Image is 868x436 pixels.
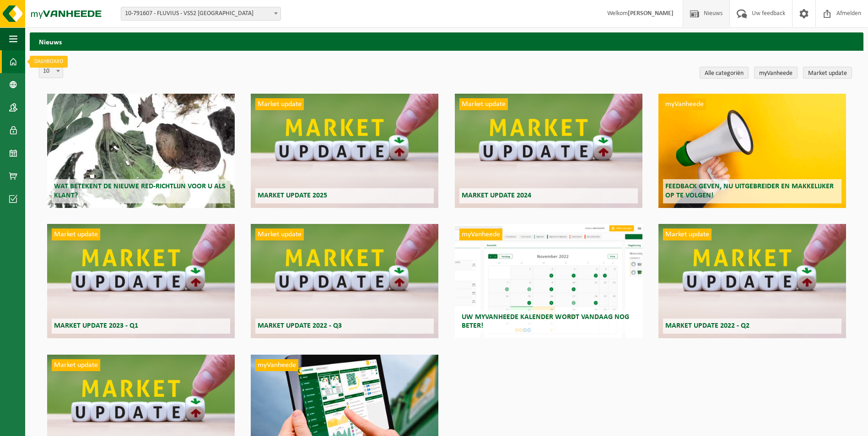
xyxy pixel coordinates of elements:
[54,183,226,199] span: Wat betekent de nieuwe RED-richtlijn voor u als klant?
[665,322,749,330] span: Market update 2022 - Q2
[628,10,674,17] strong: [PERSON_NAME]
[258,192,327,199] span: Market update 2025
[455,94,642,208] a: Market update Market update 2024
[754,67,798,79] a: myVanheede
[663,98,706,110] span: myVanheede
[251,224,438,338] a: Market update Market update 2022 - Q3
[39,64,63,78] span: 10
[251,94,438,208] a: Market update Market update 2025
[258,322,342,330] span: Market update 2022 - Q3
[700,67,749,79] a: Alle categoriën
[462,314,629,330] span: Uw myVanheede kalender wordt vandaag nog beter!
[462,192,531,199] span: Market update 2024
[658,94,846,208] a: myVanheede Feedback geven, nu uitgebreider en makkelijker op te volgen!
[39,65,63,78] span: 10
[30,32,863,50] h2: Nieuws
[121,7,280,20] span: 10-791607 - FLUVIUS - VS52 MECHELEN
[255,98,304,110] span: Market update
[663,229,712,240] span: Market update
[47,224,235,338] a: Market update Market update 2023 - Q1
[455,224,642,338] a: myVanheede Uw myVanheede kalender wordt vandaag nog beter!
[803,67,852,79] a: Market update
[54,322,138,330] span: Market update 2023 - Q1
[459,229,502,240] span: myVanheede
[665,183,834,199] span: Feedback geven, nu uitgebreider en makkelijker op te volgen!
[658,224,846,338] a: Market update Market update 2022 - Q2
[255,359,298,371] span: myVanheede
[255,229,304,240] span: Market update
[459,98,508,110] span: Market update
[52,359,100,371] span: Market update
[121,7,281,21] span: 10-791607 - FLUVIUS - VS52 MECHELEN
[47,94,235,208] a: Wat betekent de nieuwe RED-richtlijn voor u als klant?
[52,229,100,240] span: Market update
